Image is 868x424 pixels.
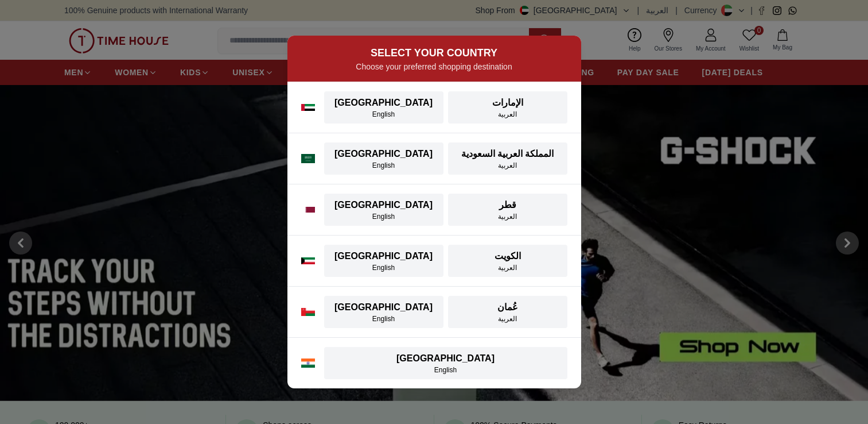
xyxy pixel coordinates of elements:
[331,96,437,110] div: [GEOGRAPHIC_DATA]
[455,212,560,221] div: العربية
[331,249,437,263] div: [GEOGRAPHIC_DATA]
[331,110,437,119] div: English
[331,161,437,170] div: English
[455,161,560,170] div: العربية
[324,194,443,226] button: [GEOGRAPHIC_DATA]English
[455,300,560,314] div: عُمان
[331,198,437,212] div: [GEOGRAPHIC_DATA]
[301,359,315,368] img: India flag
[301,61,567,72] p: Choose your preferred shopping destination
[331,314,437,323] div: English
[324,347,567,379] button: [GEOGRAPHIC_DATA]English
[301,154,315,163] img: Saudi Arabia flag
[331,365,560,375] div: English
[455,96,560,110] div: الإمارات
[301,308,315,315] img: Oman flag
[455,249,560,263] div: الكويت
[448,245,567,277] button: الكويتالعربية
[448,194,567,226] button: قطرالعربية
[455,110,560,119] div: العربية
[448,91,567,124] button: الإماراتالعربية
[331,212,437,221] div: English
[324,296,443,328] button: [GEOGRAPHIC_DATA]English
[324,91,443,124] button: [GEOGRAPHIC_DATA]English
[455,147,560,161] div: المملكة العربية السعودية
[331,147,437,161] div: [GEOGRAPHIC_DATA]
[448,296,567,328] button: عُمانالعربية
[455,198,560,212] div: قطر
[455,314,560,323] div: العربية
[301,45,567,61] h2: SELECT YOUR COUNTRY
[331,300,437,314] div: [GEOGRAPHIC_DATA]
[331,263,437,272] div: English
[301,257,315,264] img: Kuwait flag
[448,142,567,175] button: المملكة العربية السعوديةالعربية
[324,142,443,175] button: [GEOGRAPHIC_DATA]English
[455,263,560,272] div: العربية
[324,245,443,277] button: [GEOGRAPHIC_DATA]English
[301,104,315,111] img: UAE flag
[331,352,560,365] div: [GEOGRAPHIC_DATA]
[301,207,315,213] img: Qatar flag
